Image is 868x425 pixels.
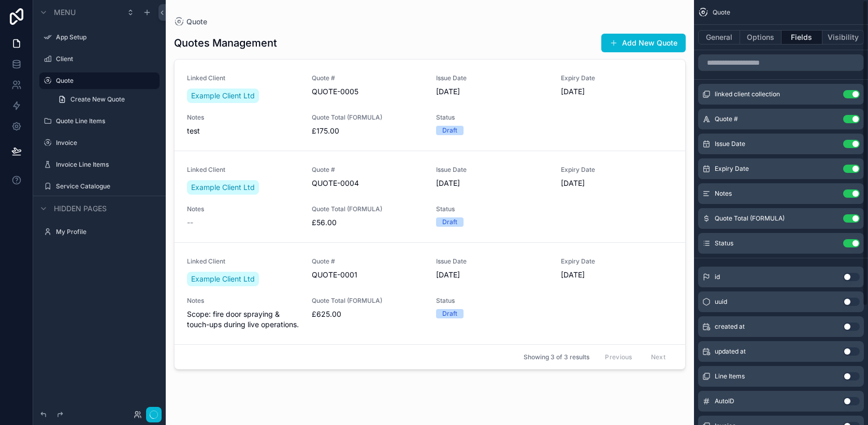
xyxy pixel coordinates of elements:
span: £175.00 [312,126,424,136]
span: [DATE] [561,270,673,280]
div: Draft [442,126,457,135]
span: Quote Total (FORMULA) [312,205,424,213]
span: [DATE] [561,178,673,188]
span: updated at [715,347,746,356]
span: Issue Date [715,140,745,148]
button: General [698,30,740,45]
span: Showing 3 of 3 results [524,353,589,361]
span: created at [715,323,745,331]
span: Example Client Ltd [191,91,255,101]
label: Service Catalogue [56,182,157,190]
a: Example Client Ltd [187,180,259,195]
button: Options [740,30,782,45]
span: Quote # [312,74,424,82]
span: QUOTE-0001 [312,270,424,280]
span: Issue Date [436,74,548,82]
a: Quote [174,17,207,27]
span: Quote Total (FORMULA) [312,113,424,122]
label: Quote Line Items [56,117,157,125]
label: Invoice [56,139,157,147]
span: test [187,126,299,136]
div: Draft [442,217,457,227]
span: Quote # [312,257,424,266]
a: Example Client Ltd [187,89,259,103]
label: Quote [56,77,153,85]
label: Invoice Line Items [56,160,157,169]
span: Expiry Date [561,74,673,82]
span: Expiry Date [715,165,749,173]
span: Quote Total (FORMULA) [715,214,785,223]
span: Linked Client [187,257,299,266]
span: Hidden pages [54,203,107,214]
label: App Setup [56,33,157,41]
span: Quote # [312,166,424,174]
span: Status [436,205,548,213]
span: Notes [187,205,299,213]
span: Linked Client [187,74,299,82]
span: Quote # [715,115,738,123]
span: Quote Total (FORMULA) [312,297,424,305]
span: Issue Date [436,257,548,266]
span: linked client collection [715,90,780,98]
span: uuid [715,298,727,306]
span: £625.00 [312,309,424,319]
span: QUOTE-0004 [312,178,424,188]
span: Quote [186,17,207,27]
span: Scope: fire door spraying & touch-ups during live operations. [187,309,299,330]
a: Create New Quote [52,91,160,108]
span: Create New Quote [70,95,125,104]
span: Quote [713,8,730,17]
a: Linked ClientExample Client LtdQuote #QUOTE-0004Issue Date[DATE]Expiry Date[DATE]Notes--Quote Tot... [175,151,685,242]
span: [DATE] [436,270,548,280]
a: Linked ClientExample Client LtdQuote #QUOTE-0005Issue Date[DATE]Expiry Date[DATE]NotestestQuote T... [175,60,685,151]
button: Fields [782,30,823,45]
span: £56.00 [312,217,424,228]
a: Linked ClientExample Client LtdQuote #QUOTE-0001Issue Date[DATE]Expiry Date[DATE]NotesScope: fire... [175,242,685,344]
span: Status [715,239,733,247]
div: Draft [442,309,457,318]
span: QUOTE-0005 [312,86,424,97]
button: Add New Quote [601,34,686,52]
h1: Quotes Management [174,36,277,50]
a: Example Client Ltd [187,272,259,286]
span: AutoID [715,397,734,405]
span: Example Client Ltd [191,182,255,193]
span: Issue Date [436,166,548,174]
span: Expiry Date [561,257,673,266]
span: Linked Client [187,166,299,174]
span: [DATE] [561,86,673,97]
span: Expiry Date [561,166,673,174]
span: Notes [715,189,732,198]
span: [DATE] [436,86,548,97]
span: id [715,273,720,281]
button: Visibility [822,30,864,45]
span: Notes [187,113,299,122]
label: My Profile [56,228,157,236]
span: Status [436,113,548,122]
span: Line Items [715,372,745,380]
label: Client [56,55,157,63]
span: Menu [54,7,76,18]
span: Example Client Ltd [191,274,255,284]
span: Status [436,297,548,305]
span: [DATE] [436,178,548,188]
span: -- [187,217,193,228]
span: Notes [187,297,299,305]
